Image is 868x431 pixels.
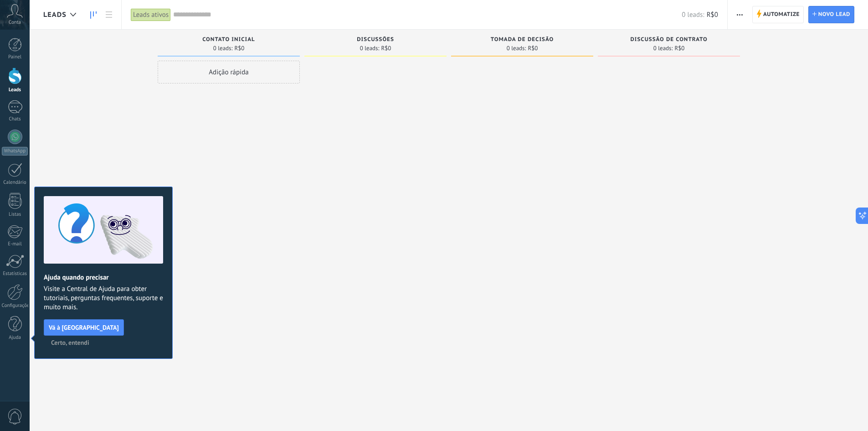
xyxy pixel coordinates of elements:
button: Vá à [GEOGRAPHIC_DATA] [44,319,124,336]
span: R$0 [528,46,538,51]
span: Novo lead [818,6,850,23]
div: Listas [2,212,28,218]
span: Conta [9,20,21,26]
div: Chats [2,116,28,122]
span: Contato inicial [202,36,255,43]
span: Discussões [357,36,394,43]
span: R$0 [381,46,391,51]
span: 0 leads: [682,10,704,19]
div: Leads [2,87,28,93]
span: R$0 [674,46,684,51]
div: Tomada de decisão [456,36,589,44]
div: Discussão de contrato [602,36,735,44]
span: 0 leads: [507,46,526,51]
span: Automatize [763,6,800,23]
div: Leads ativos [131,8,171,21]
div: Estatísticas [2,271,28,277]
a: Leads [86,6,101,24]
span: Vá à [GEOGRAPHIC_DATA] [49,324,119,331]
div: Adição rápida [158,61,300,83]
a: Lista [101,6,117,24]
div: Discussões [309,36,442,44]
span: Discussão de contrato [630,36,707,43]
span: Leads [43,10,67,19]
div: Painel [2,54,28,60]
span: Tomada de decisão [491,36,554,43]
div: E-mail [2,241,28,247]
div: Contato inicial [162,36,295,44]
div: Configurações [2,303,28,309]
button: Mais [733,6,746,23]
div: WhatsApp [2,147,28,156]
span: 0 leads: [360,46,380,51]
h2: Ajuda quando precisar [44,273,163,282]
span: 0 leads: [213,46,233,51]
a: Novo lead [808,6,854,23]
span: R$0 [707,10,718,19]
span: 0 leads: [653,46,673,51]
a: Automatize [752,6,804,23]
span: Visite a Central de Ajuda para obter tutoriais, perguntas frequentes, suporte e muito mais. [44,285,163,312]
div: Ajuda [2,335,28,341]
span: Certo, entendi [51,339,89,346]
button: Certo, entendi [47,336,93,349]
span: R$0 [234,46,244,51]
div: Calendário [2,180,28,186]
